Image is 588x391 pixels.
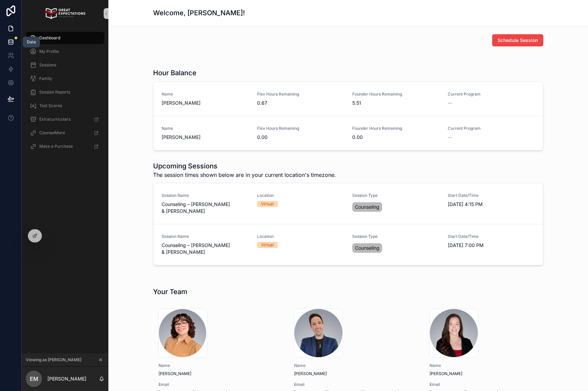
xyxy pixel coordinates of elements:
[153,68,196,78] h1: Hour Balance
[352,134,440,141] span: 0.00
[26,100,104,112] a: Test Scores
[294,371,413,376] span: [PERSON_NAME]
[47,375,86,382] p: [PERSON_NAME]
[448,193,535,198] span: Start Date/Time
[498,37,538,44] span: Schedule Session
[159,371,278,376] span: [PERSON_NAME]
[352,234,440,239] span: Session Type
[257,126,344,131] span: Flex Hours Remaining
[429,382,549,387] span: Email
[261,201,274,207] div: Virtual
[26,140,104,152] a: Make a Purchase
[352,193,440,198] span: Session Type
[261,242,274,248] div: Virtual
[30,375,38,383] span: EM
[39,62,56,68] span: Sessions
[257,134,344,141] span: 0.00
[257,91,344,97] span: Flex Hours Remaining
[39,117,70,122] span: Extracurriculars
[162,234,249,239] span: Session Name
[26,45,104,58] a: My Profile
[448,234,535,239] span: Start Date/Time
[162,134,249,141] span: [PERSON_NAME]
[39,76,52,81] span: Family
[26,113,104,125] a: Extracurriculars
[352,100,440,106] span: 5.51
[153,8,245,18] h1: Welcome, [PERSON_NAME]!
[355,245,379,251] span: Counseling
[448,126,535,131] span: Current Program
[448,134,452,141] span: --
[27,39,36,45] div: Data
[162,201,249,214] span: Counseling – [PERSON_NAME] & [PERSON_NAME]
[39,144,73,149] span: Make a Purchase
[39,35,60,41] span: Dashboard
[159,382,278,387] span: Email
[162,100,249,106] span: [PERSON_NAME]
[26,73,104,85] a: Family
[448,201,535,208] span: [DATE] 4:15 PM
[162,242,249,255] span: Counseling – [PERSON_NAME] & [PERSON_NAME]
[448,100,452,106] span: --
[352,126,440,131] span: Founder Hours Remaining
[257,234,344,239] span: Location
[39,49,59,54] span: My Profile
[492,34,543,46] button: Schedule Session
[22,27,108,161] div: scrollable content
[162,193,249,198] span: Session Name
[39,103,62,108] span: Test Scores
[257,193,344,198] span: Location
[26,127,104,139] a: CounselMore
[39,89,70,95] span: Session Reports
[153,171,336,179] span: The session times shown below are in your current location's timezone.
[26,59,104,71] a: Sessions
[162,91,249,97] span: Name
[26,357,81,363] span: Viewing as [PERSON_NAME]
[39,130,65,136] span: CounselMore
[448,242,535,249] span: [DATE] 7:00 PM
[153,287,187,296] h1: Your Team
[257,100,344,106] span: 0.67
[429,363,549,368] span: Name
[352,91,440,97] span: Founder Hours Remaining
[429,371,549,376] span: [PERSON_NAME]
[45,8,85,19] img: App logo
[448,91,535,97] span: Current Program
[355,204,379,210] span: Counseling
[162,126,249,131] span: Name
[159,363,278,368] span: Name
[294,363,413,368] span: Name
[153,161,336,171] h1: Upcoming Sessions
[294,382,413,387] span: Email
[26,86,104,98] a: Session Reports
[26,32,104,44] a: Dashboard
